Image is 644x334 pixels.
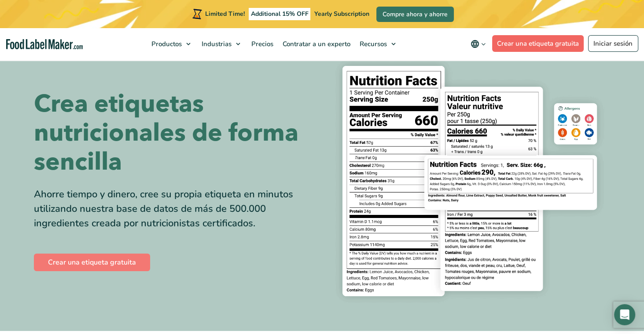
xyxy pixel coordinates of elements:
[34,187,316,231] div: Ahorre tiempo y dinero, cree su propia etiqueta en minutos utilizando nuestra base de datos de má...
[588,35,638,52] a: Iniciar sesión
[34,90,316,177] h1: Crea etiquetas nutricionales de forma sencilla
[147,28,195,60] a: Productos
[247,28,276,60] a: Precios
[149,40,183,48] span: Productos
[249,8,311,20] span: Additional 15% OFF
[280,40,351,48] span: Contratar a un experto
[278,28,353,60] a: Contratar a un experto
[205,10,245,18] span: Limited Time!
[357,40,388,48] span: Recursos
[314,10,369,18] span: Yearly Subscription
[199,40,232,48] span: Industrias
[249,40,274,48] span: Precios
[614,304,635,325] div: Open Intercom Messenger
[355,28,400,60] a: Recursos
[376,7,454,22] a: Compre ahora y ahorre
[492,35,584,52] a: Crear una etiqueta gratuita
[197,28,245,60] a: Industrias
[34,254,150,271] a: Crear una etiqueta gratuita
